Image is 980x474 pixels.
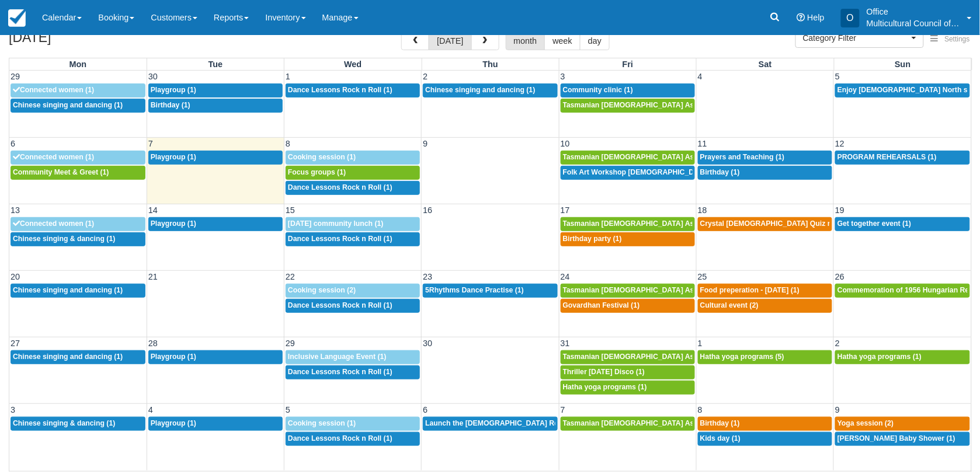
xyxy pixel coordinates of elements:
span: Tasmanian [DEMOGRAPHIC_DATA] Association -Weekly Praying (1) [563,419,794,427]
span: 6 [422,405,429,414]
span: Inclusive Language Event (1) [288,353,387,361]
i: Help [797,13,805,22]
span: 24 [559,272,571,281]
span: Connected women (1) [13,86,94,94]
span: Fri [623,60,633,69]
span: 22 [284,272,296,281]
span: Yoga session (2) [837,419,894,427]
a: Connected women (1) [11,217,145,231]
span: 19 [834,205,846,215]
span: 20 [9,272,21,281]
span: Playgroup (1) [151,353,196,361]
a: Cultural event (2) [698,299,832,313]
span: Prayers and Teaching (1) [700,153,785,161]
h2: [DATE] [9,30,157,52]
span: Cooking session (1) [288,419,356,427]
a: Kids day (1) [698,432,832,446]
span: 11 [697,139,708,148]
span: Folk Art Workshop [DEMOGRAPHIC_DATA] Community (1) [563,168,762,176]
span: Connected women (1) [13,219,94,228]
a: Chinese singing and dancing (1) [11,284,145,298]
span: Cooking session (2) [288,286,356,294]
span: Tasmanian [DEMOGRAPHIC_DATA] Association -Weekly Praying (1) [563,219,794,228]
span: 16 [422,205,433,215]
span: [PERSON_NAME] Baby Shower (1) [837,434,955,442]
a: 5Rhythms Dance Practise (1) [423,284,557,298]
span: 5 [834,72,841,81]
a: Playgroup (1) [148,350,283,364]
a: Connected women (1) [11,151,145,165]
span: 21 [147,272,159,281]
span: Chinese singing and dancing (1) [13,101,123,109]
span: Chinese singing & dancing (1) [13,419,115,427]
span: 7 [147,139,154,148]
span: 6 [9,139,16,148]
span: 26 [834,272,846,281]
a: Prayers and Teaching (1) [698,151,832,165]
span: Birthday (1) [700,168,740,176]
a: Dance Lessons Rock n Roll (1) [286,181,420,195]
button: week [544,30,581,50]
span: Dance Lessons Rock n Roll (1) [288,86,392,94]
button: [DATE] [429,30,471,50]
span: Playgroup (1) [151,219,196,228]
span: 29 [284,339,296,348]
a: [DATE] community lunch (1) [286,217,420,231]
span: Playgroup (1) [151,419,196,427]
a: Thriller [DATE] Disco (1) [561,365,695,379]
span: Thu [483,60,498,69]
span: Dance Lessons Rock n Roll (1) [288,235,392,243]
span: Hatha yoga programs (1) [837,353,922,361]
span: 30 [422,339,433,348]
span: Tasmanian [DEMOGRAPHIC_DATA] Association -Weekly Praying (1) [563,286,794,294]
span: Thriller [DATE] Disco (1) [563,368,645,376]
a: Hatha yoga programs (1) [561,381,695,395]
a: Tasmanian [DEMOGRAPHIC_DATA] Association -Weekly Praying (1) [561,284,695,298]
span: 2 [422,72,429,81]
span: 28 [147,339,159,348]
a: Tasmanian [DEMOGRAPHIC_DATA] Association -Weekly Praying (1) [561,151,695,165]
span: Chinese singing and dancing (1) [13,286,123,294]
span: Cultural event (2) [700,301,759,309]
a: Tasmanian [DEMOGRAPHIC_DATA] Association -Weekly Praying (1) [561,99,695,113]
span: 30 [147,72,159,81]
span: 4 [147,405,154,414]
p: Multicultural Council of [GEOGRAPHIC_DATA] [867,18,960,29]
span: Tasmanian [DEMOGRAPHIC_DATA] Association -Weekly Praying (1) [563,101,794,109]
a: Hatha yoga programs (1) [835,350,970,364]
a: Chinese singing and dancing (1) [423,83,557,97]
a: Playgroup (1) [148,151,283,165]
a: Enjoy [DEMOGRAPHIC_DATA] North service (3) [835,83,970,97]
div: O [841,9,860,27]
a: Playgroup (1) [148,83,283,97]
img: checkfront-main-nav-mini-logo.png [8,9,26,27]
span: 1 [284,72,291,81]
span: Connected women (1) [13,153,94,161]
span: Focus groups (1) [288,168,346,176]
span: [DATE] community lunch (1) [288,219,384,228]
span: 10 [559,139,571,148]
span: Hatha yoga programs (1) [563,383,647,391]
span: 8 [284,139,291,148]
a: Cooking session (1) [286,151,420,165]
span: Settings [945,35,970,43]
span: 1 [697,339,704,348]
span: 3 [9,405,16,414]
span: Help [807,13,825,22]
span: Launch the [DEMOGRAPHIC_DATA] Register Tasmania Chapter. (2) [425,419,654,427]
a: Tasmanian [DEMOGRAPHIC_DATA] Association -Weekly Praying (1) [561,350,695,364]
a: Community clinic (1) [561,83,695,97]
span: Community Meet & Greet (1) [13,168,109,176]
span: 9 [422,139,429,148]
span: Kids day (1) [700,434,741,442]
span: Playgroup (1) [151,153,196,161]
a: PROGRAM REHEARSALS (1) [835,151,970,165]
span: Mon [69,60,87,69]
span: 5Rhythms Dance Practise (1) [425,286,524,294]
span: Dance Lessons Rock n Roll (1) [288,183,392,191]
p: Office [867,6,960,18]
span: Dance Lessons Rock n Roll (1) [288,368,392,376]
span: Tasmanian [DEMOGRAPHIC_DATA] Association -Weekly Praying (1) [563,353,794,361]
span: Playgroup (1) [151,86,196,94]
span: 9 [834,405,841,414]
